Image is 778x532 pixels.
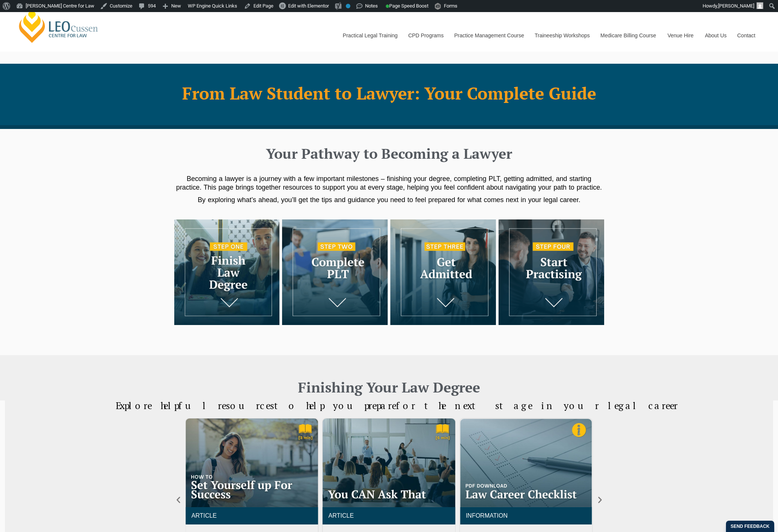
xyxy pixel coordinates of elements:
a: [PERSON_NAME] Centre for Law [17,8,100,44]
span: By exploring what’s ahead, you’ll get the tips and guidance you need to feel prepared for what co... [198,196,580,204]
span: Explore helpful resources [116,399,274,412]
span: [PERSON_NAME] [718,3,754,9]
iframe: LiveChat chat widget [727,481,759,513]
a: ARTICLE [328,512,354,519]
div: No index [346,4,350,8]
a: Medicare Billing Course [595,19,662,52]
a: CPD Programs [402,19,448,52]
span: to help you [274,399,364,412]
a: Practice Management Course [449,19,529,52]
a: ARTICLE [191,512,216,519]
h2: Your Pathway to Becoming a Lawyer [178,144,600,163]
h2: Finishing Your Law Degree [174,378,604,397]
h1: From Law Student to Lawyer: Your Complete Guide​ [178,84,600,103]
a: Practical Legal Training [337,19,403,52]
a: Venue Hire [662,19,699,52]
div: Next slide [596,496,604,504]
span: Edit with Elementor [288,3,329,9]
a: INFORMATION [466,512,508,519]
div: Previous slide [174,496,183,504]
a: Traineeship Workshops [529,19,595,52]
span: for the next stage in your legal career [396,399,678,412]
a: About Us [699,19,732,52]
a: Contact [732,19,761,52]
span: prepare [364,399,396,412]
span: Becoming a lawyer is a journey with a few important milestones – finishing your degree, completin... [176,175,602,191]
